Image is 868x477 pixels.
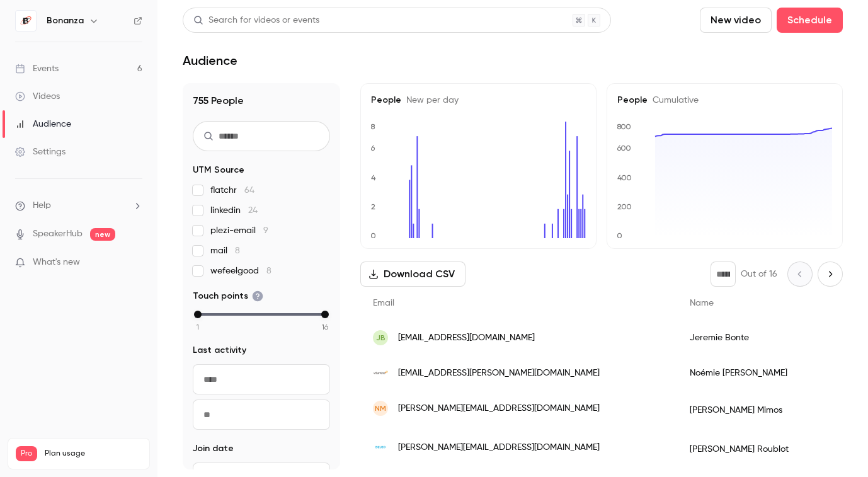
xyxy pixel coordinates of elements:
span: Cumulative [648,96,699,105]
span: Touch points [193,290,263,302]
span: Pro [16,446,37,461]
div: Settings [15,146,66,158]
span: What's new [33,256,80,269]
span: [PERSON_NAME][EMAIL_ADDRESS][DOMAIN_NAME] [398,441,600,454]
span: plezi-email [210,224,268,237]
span: wefeelgood [210,265,271,277]
span: NM [375,403,386,414]
text: 8 [370,122,375,131]
div: [PERSON_NAME] Mimos [677,391,859,430]
div: Events [15,62,59,75]
div: max [321,311,329,318]
span: 16 [322,321,328,333]
text: 0 [617,231,622,240]
span: Last activity [193,344,246,357]
h5: People [371,94,586,106]
span: mail [210,244,240,257]
span: Name [690,299,714,307]
span: new [90,228,115,241]
li: help-dropdown-opener [15,199,142,212]
span: [EMAIL_ADDRESS][PERSON_NAME][DOMAIN_NAME] [398,367,600,380]
text: 800 [617,122,631,131]
span: Email [373,299,394,307]
div: Videos [15,90,60,103]
span: UTM Source [193,164,244,176]
span: Join date [193,442,234,455]
h1: 755 People [193,93,330,108]
button: Schedule [777,8,843,33]
text: 600 [617,144,631,152]
text: 200 [617,202,632,211]
span: Plan usage [45,449,142,459]
h5: People [617,94,832,106]
p: Out of 16 [741,268,777,280]
span: 8 [266,267,271,275]
span: 1 [197,321,199,333]
div: [PERSON_NAME] Roublot [677,430,859,469]
span: New per day [401,96,459,105]
text: 0 [370,231,376,240]
span: 8 [235,246,240,255]
button: Download CSV [360,261,465,287]
span: linkedin [210,204,258,217]
div: min [194,311,202,318]
span: Help [33,199,51,212]
img: ideuzo.com [373,440,388,455]
div: Jeremie Bonte [677,320,859,355]
img: Bonanza [16,11,36,31]
span: JB [376,332,385,343]
h1: Audience [183,53,237,68]
span: 64 [244,186,254,195]
text: 400 [617,173,632,182]
button: New video [700,8,772,33]
h6: Bonanza [47,14,84,27]
text: 4 [371,173,376,182]
span: flatchr [210,184,254,197]
div: Audience [15,118,71,130]
div: Noémie [PERSON_NAME] [677,355,859,391]
a: SpeakerHub [33,227,83,241]
span: [PERSON_NAME][EMAIL_ADDRESS][DOMAIN_NAME] [398,402,600,415]
div: Search for videos or events [193,14,319,27]
span: 9 [263,226,268,235]
button: Next page [818,261,843,287]
span: [EMAIL_ADDRESS][DOMAIN_NAME] [398,331,535,345]
iframe: Noticeable Trigger [127,257,142,268]
text: 6 [370,144,375,152]
text: 2 [371,202,375,211]
img: groupevitaminet.com [373,365,388,381]
span: 24 [248,206,258,215]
